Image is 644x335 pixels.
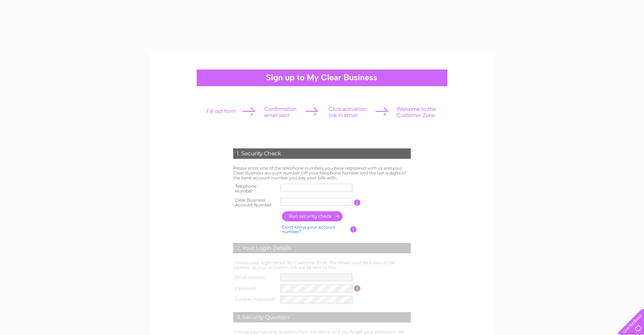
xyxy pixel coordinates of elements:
[354,199,361,206] input: Information
[350,226,357,232] input: Information
[231,164,413,182] td: Please enter one of the telephone numbers you have registered with us and your Clear Business acc...
[231,283,279,294] th: Password
[233,243,411,253] div: 2. Your Login Details
[231,182,279,196] th: Telephone Number
[231,259,413,272] td: Choose your login details for Customer Zone. The email must be a valid email address, as your act...
[231,272,279,283] th: Email Address
[231,294,279,305] th: Confirm Password
[282,224,336,235] a: Don't know your account number?
[233,312,411,322] div: 3. Security Question
[231,196,279,210] th: Clear Business Account Number
[354,285,361,292] input: Information
[233,148,411,159] div: 1. Security Check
